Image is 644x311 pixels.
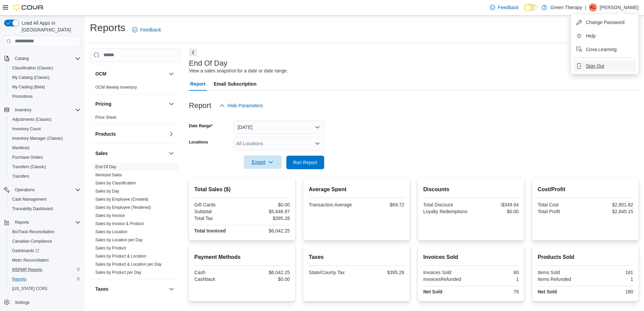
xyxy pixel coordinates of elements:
[9,195,49,203] a: Cash Management
[538,253,633,261] h2: Products Sold
[9,153,80,161] span: Purchase Orders
[95,131,166,137] button: Products
[95,229,127,234] a: Sales by Location
[95,180,136,186] span: Sales by Classification
[7,162,83,172] button: Transfers (Classic)
[90,113,181,124] div: Pricing
[243,228,290,234] div: $6,042.25
[574,17,636,28] button: Change Password
[9,256,51,264] a: Metrc Reconciliation
[7,92,83,101] button: Promotions
[12,106,80,114] span: Inventory
[243,202,290,207] div: $0.00
[9,125,80,133] span: Inventory Count
[9,134,66,142] a: Inventory Manager (Classic)
[586,19,624,26] span: Change Password
[95,131,116,137] h3: Products
[423,209,470,214] div: Loyalty Redemptions
[9,73,52,82] a: My Catalog (Classic)
[95,286,109,292] h3: Taxes
[9,115,54,124] a: Adjustments (Classic)
[9,237,55,245] a: Canadian Compliance
[7,265,83,274] button: MSPMP Reports
[7,284,83,293] button: [US_STATE] CCRS
[7,274,83,284] button: Reports
[1,54,83,63] button: Catalog
[423,270,470,275] div: Invoices Sold
[7,134,83,143] button: Inventory Manager (Classic)
[15,220,29,225] span: Reports
[9,275,80,283] span: Reports
[9,247,42,255] a: Dashboards
[12,94,33,99] span: Promotions
[7,124,83,134] button: Inventory Count
[95,197,148,202] span: Sales by Employee (Created)
[12,65,53,71] span: Classification (Classic)
[190,77,206,91] span: Report
[1,218,83,227] button: Reports
[586,63,604,69] span: Sign Out
[9,163,49,171] a: Transfers (Classic)
[309,253,404,261] h2: Taxes
[167,149,175,157] button: Sales
[7,63,83,73] button: Classification (Classic)
[12,84,45,90] span: My Catalog (Beta)
[189,48,197,57] button: Next
[12,106,34,114] button: Inventory
[9,285,50,293] a: [US_STATE] CCRS
[217,99,266,112] button: Hide Parameters
[9,172,80,180] span: Transfers
[12,145,29,151] span: Manifests
[9,266,45,274] a: MSPMP Reports
[538,209,584,214] div: Total Profit
[1,185,83,195] button: Operations
[12,197,46,202] span: Cash Management
[9,153,46,161] a: Purchase Orders
[309,185,404,194] h2: Average Spent
[12,54,31,63] button: Catalog
[7,237,83,246] button: Canadian Compliance
[12,186,80,194] span: Operations
[9,92,80,101] span: Promotions
[95,246,126,250] a: Sales by Product
[15,56,29,61] span: Catalog
[95,205,151,210] span: Sales by Employee (Tendered)
[574,44,636,55] button: Cova Learning
[14,4,44,11] img: Cova
[95,229,127,235] span: Sales by Location
[12,229,54,235] span: BioTrack Reconciliation
[189,59,228,67] h3: End Of Day
[12,218,32,226] button: Reports
[358,270,404,275] div: $395.28
[95,181,136,185] a: Sales by Classification
[9,256,80,264] span: Metrc Reconciliation
[538,276,584,282] div: Items Refunded
[315,141,320,146] button: Open list of options
[487,1,521,14] a: Feedback
[12,258,49,263] span: Metrc Reconciliation
[589,3,597,12] div: Kyle Lack
[9,64,56,72] a: Classification (Classic)
[90,163,181,279] div: Sales
[472,270,519,275] div: 80
[12,75,50,80] span: My Catalog (Classic)
[15,107,31,113] span: Inventory
[12,155,43,160] span: Purchase Orders
[19,20,80,33] span: Load All Apps in [GEOGRAPHIC_DATA]
[228,102,263,109] span: Hide Parameters
[95,221,144,226] a: Sales by Invoice & Product
[423,276,470,282] div: InvoicesRefunded
[95,164,116,169] a: End Of Day
[95,270,141,275] a: Sales by Product per Day
[12,186,38,194] button: Operations
[538,202,584,207] div: Total Cost
[194,253,290,261] h2: Payment Methods
[9,228,57,236] a: BioTrack Reconciliation
[423,289,443,294] strong: Net Sold
[15,187,35,193] span: Operations
[189,102,211,110] h3: Report
[95,189,119,194] a: Sales by Day
[358,202,404,207] div: $69.72
[12,267,42,272] span: MSPMP Reports
[194,216,241,221] div: Total Tax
